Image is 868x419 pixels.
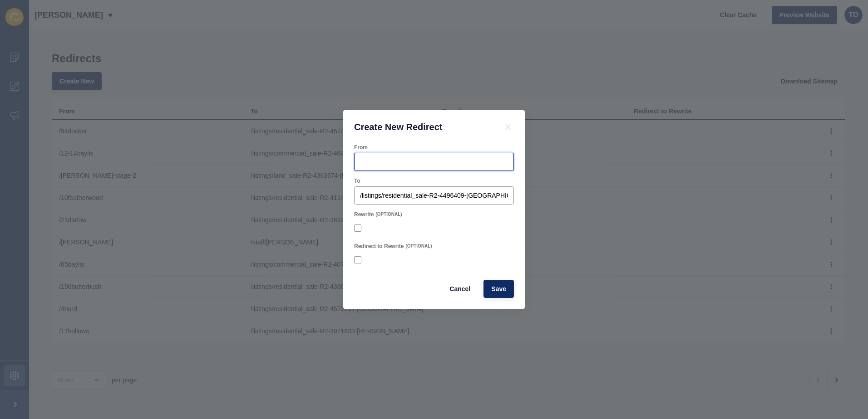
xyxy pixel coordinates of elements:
label: To [354,177,360,185]
button: Save [483,280,514,298]
label: Redirect to Rewrite [354,243,404,250]
span: Save [491,284,506,293]
span: (OPTIONAL) [405,243,432,249]
h1: Create New Redirect [354,121,491,133]
span: (OPTIONAL) [375,211,402,218]
span: Cancel [449,284,470,293]
label: From [354,144,368,151]
label: Rewrite [354,211,374,218]
button: Cancel [442,280,478,298]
